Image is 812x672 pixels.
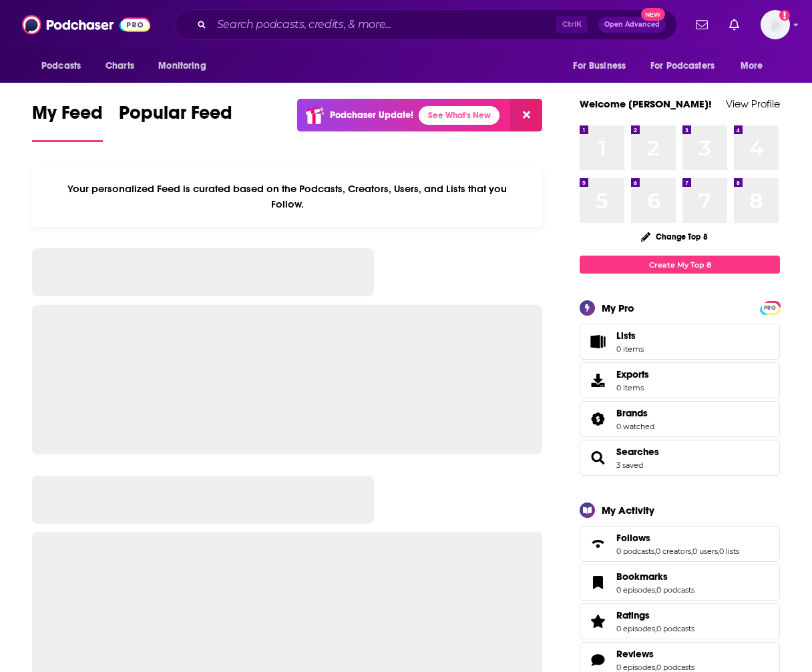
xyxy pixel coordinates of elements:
[584,448,611,467] a: Searches
[616,446,659,458] a: Searches
[656,663,694,672] a: 0 podcasts
[655,585,656,595] span: ,
[580,401,780,437] span: Brands
[41,57,81,75] span: Podcasts
[761,10,790,39] img: User Profile
[616,648,654,660] span: Reviews
[616,624,655,633] a: 0 episodes
[655,624,656,633] span: ,
[330,109,413,121] p: Podchaser Update!
[580,565,780,601] span: Bookmarks
[762,303,778,313] span: PRO
[32,101,103,142] a: My Feed
[762,302,778,312] a: PRO
[616,571,668,583] span: Bookmarks
[616,532,650,544] span: Follows
[616,609,694,621] a: Ratings
[564,53,642,79] button: open menu
[731,53,780,79] button: open menu
[616,407,654,419] a: Brands
[616,330,636,342] span: Lists
[419,106,499,125] a: See What's New
[616,585,655,595] a: 0 episodes
[616,460,643,470] a: 3 saved
[616,609,650,621] span: Ratings
[656,585,694,595] a: 0 podcasts
[22,12,150,37] img: Podchaser - Follow, Share and Rate Podcasts
[641,8,665,21] span: New
[690,13,713,36] a: Show notifications dropdown
[32,166,542,227] div: Your personalized Feed is curated based on the Podcasts, Creators, Users, and Lists that you Follow.
[616,407,648,419] span: Brands
[580,362,780,398] a: Exports
[616,344,644,354] span: 0 items
[119,101,232,142] a: Popular Feed
[580,97,712,110] a: Welcome [PERSON_NAME]!
[584,410,611,428] a: Brands
[584,651,611,669] a: Reviews
[616,330,644,342] span: Lists
[602,504,654,517] div: My Activity
[616,571,694,583] a: Bookmarks
[724,13,745,36] a: Show notifications dropdown
[761,10,790,39] span: Logged in as patrickdmanning
[655,663,656,672] span: ,
[650,57,715,75] span: For Podcasters
[719,547,739,556] a: 0 lists
[616,648,694,660] a: Reviews
[598,17,666,33] button: Open AdvancedNew
[616,547,654,556] a: 0 podcasts
[616,532,739,544] a: Follows
[573,57,626,75] span: For Business
[616,368,649,380] span: Exports
[97,53,142,79] a: Charts
[616,422,654,431] a: 0 watched
[32,53,98,79] button: open menu
[106,57,134,75] span: Charts
[580,256,780,274] a: Create My Top 8
[642,53,734,79] button: open menu
[584,332,611,351] span: Lists
[616,663,655,672] a: 0 episodes
[149,53,223,79] button: open menu
[119,101,232,132] span: Popular Feed
[656,547,691,556] a: 0 creators
[761,10,790,39] button: Show profile menu
[580,603,780,639] span: Ratings
[616,383,649,392] span: 0 items
[580,526,780,562] span: Follows
[580,440,780,476] span: Searches
[175,9,677,40] div: Search podcasts, credits, & more...
[32,101,103,132] span: My Feed
[692,547,718,556] a: 0 users
[584,612,611,631] a: Ratings
[158,57,206,75] span: Monitoring
[633,228,716,245] button: Change Top 8
[212,14,556,35] input: Search podcasts, credits, & more...
[604,21,660,28] span: Open Advanced
[584,535,611,553] a: Follows
[602,302,634,314] div: My Pro
[718,547,719,556] span: ,
[556,16,588,33] span: Ctrl K
[654,547,656,556] span: ,
[580,324,780,360] a: Lists
[656,624,694,633] a: 0 podcasts
[584,573,611,592] a: Bookmarks
[726,97,780,110] a: View Profile
[584,371,611,390] span: Exports
[779,10,790,21] svg: Add a profile image
[691,547,692,556] span: ,
[741,57,763,75] span: More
